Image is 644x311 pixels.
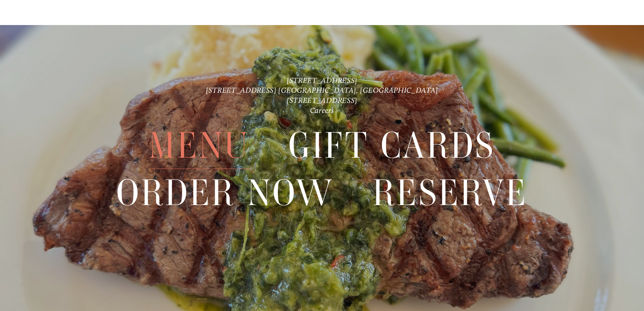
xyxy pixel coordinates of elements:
span: Reserve [373,170,528,216]
a: Reserve [373,170,528,216]
a: Order Now [116,170,334,216]
a: Gift Cards [288,123,495,169]
span: Order Now [116,170,334,216]
a: Menu [149,123,249,169]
